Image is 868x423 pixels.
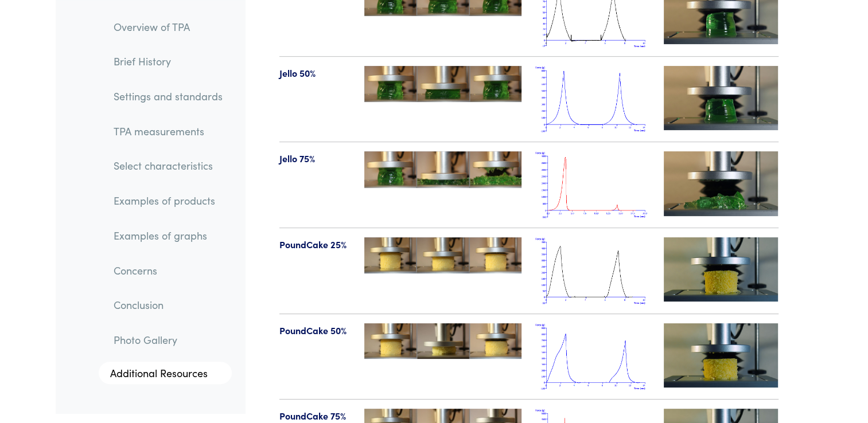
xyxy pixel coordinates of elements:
a: Settings and standards [104,83,232,109]
img: jello-75-123-tpa.jpg [364,151,521,187]
a: Overview of TPA [104,14,232,40]
p: Jello 50% [279,66,351,81]
a: Concerns [104,257,232,284]
a: Photo Gallery [104,327,232,353]
img: poundcake-videotn-50.jpg [664,323,779,387]
a: Examples of graphs [104,222,232,249]
p: Jello 75% [279,151,351,166]
a: Select characteristics [104,153,232,179]
p: PoundCake 25% [279,237,351,252]
img: jello-50-123-tpa.jpg [364,66,521,102]
a: Additional Resources [99,362,232,385]
p: PoundCake 50% [279,323,351,338]
img: poundcake-25-123-tpa.jpg [364,237,521,273]
img: poundcake-50-123-tpa.jpg [364,323,521,359]
img: jello_tpa_50.png [535,66,650,133]
img: poundcake_tpa_25.png [535,237,650,304]
img: jello_tpa_75.png [535,151,650,218]
a: Brief History [104,49,232,75]
img: poundcake-videotn-25.jpg [664,237,779,301]
img: jello-videotn-50.jpg [664,66,779,130]
img: poundcake_tpa_50.png [535,323,650,390]
img: jello-videotn-75.jpg [664,151,779,216]
a: Conclusion [104,292,232,319]
a: TPA measurements [104,118,232,144]
a: Examples of products [104,188,232,214]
